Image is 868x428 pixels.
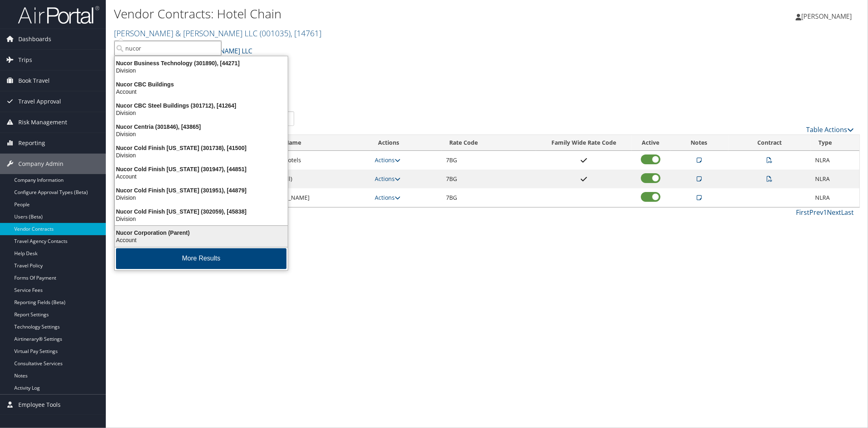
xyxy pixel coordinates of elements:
[796,4,860,29] a: [PERSON_NAME]
[811,170,859,188] td: NLRA
[811,135,859,151] th: Type: activate to sort column ascending
[796,208,809,217] a: First
[110,194,293,201] div: Division
[114,28,321,39] a: [PERSON_NAME] & [PERSON_NAME] LLC
[260,170,371,188] td: Hilton (All)
[811,151,859,170] td: NLRA
[114,41,221,56] input: Search Accounts
[442,170,536,188] td: 7BG
[110,215,293,223] div: Division
[841,208,854,217] a: Last
[114,5,611,22] h1: Vendor Contracts: Hotel Chain
[110,67,293,74] div: Division
[110,173,293,180] div: Account
[260,28,291,39] span: ( 001035 )
[442,151,536,170] td: 7BG
[670,135,728,151] th: Notes: activate to sort column ascending
[18,91,61,112] span: Travel Approval
[260,188,371,207] td: [PERSON_NAME]
[801,12,852,21] span: [PERSON_NAME]
[697,157,702,163] i: Rates tested in TP+ Sep 2025; 5% off BAR for nightly and weekly rates 0% on monthly rates
[18,395,61,415] span: Employee Tools
[18,29,51,49] span: Dashboards
[110,60,293,67] div: Nucor Business Technology (301890), [44271]
[632,135,670,151] th: Active: activate to sort column ascending
[827,208,841,217] a: Next
[110,236,293,244] div: Account
[110,187,293,194] div: Nucor Cold Finish [US_STATE] (301951), [44879]
[806,125,854,134] a: Table Actions
[809,208,823,217] a: Prev
[110,130,293,138] div: Division
[371,135,442,151] th: Actions
[375,175,400,183] a: Actions
[110,165,293,173] div: Nucor Cold Finish [US_STATE] (301947), [44851]
[18,112,67,132] span: Risk Management
[260,151,371,170] td: Choice Hotels
[18,71,50,91] span: Book Travel
[110,109,293,117] div: Division
[18,50,32,70] span: Trips
[110,152,293,159] div: Division
[375,194,400,201] a: Actions
[442,135,536,151] th: Rate Code: activate to sort column ascending
[697,176,702,182] i: Rates tested in TP+ Sep 2025; 10% off BAR Chainwide TP+ Code is G7BG
[260,135,371,151] th: Hotel Name: activate to sort column ascending
[18,5,99,24] img: airportal-logo.png
[110,88,293,95] div: Account
[110,144,293,152] div: Nucor Cold Finish [US_STATE] (301738), [41500]
[697,195,702,201] i: Rates tested in TP+ Oct 2025; increasing to 15% dynamic disc 10% off BAR
[110,81,293,88] div: Nucor CBC Buildings
[823,208,827,217] a: 1
[536,135,631,151] th: Family Wide Rate Code: activate to sort column ascending
[18,154,63,174] span: Company Admin
[114,89,860,111] div: There are contracts.
[811,188,859,207] td: NLRA
[110,208,293,215] div: Nucor Cold Finish [US_STATE] (302059), [45838]
[375,156,400,164] a: Actions
[442,188,536,207] td: 7BG
[110,102,293,109] div: Nucor CBC Steel Buildings (301712), [41264]
[110,123,293,130] div: Nucor Centria (301846), [43865]
[728,135,811,151] th: Contract: activate to sort column ascending
[18,133,45,153] span: Reporting
[110,229,293,236] div: Nucor Corporation (Parent)
[116,248,286,269] button: More Results
[291,28,321,39] span: , [ 14761 ]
